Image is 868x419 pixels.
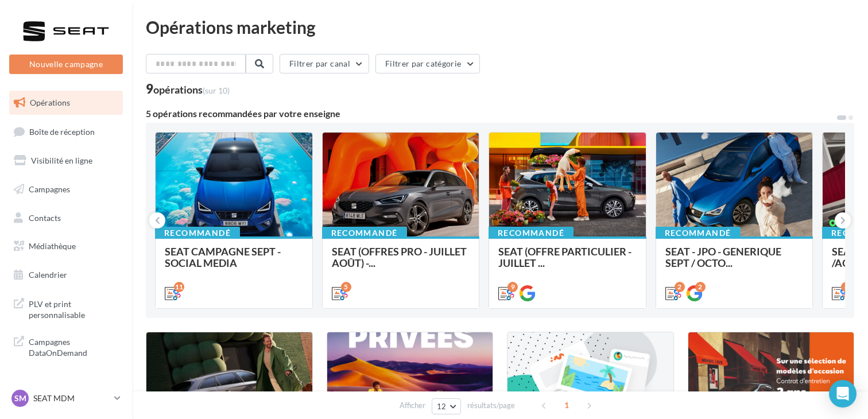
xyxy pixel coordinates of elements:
button: 12 [432,398,461,414]
a: Boîte de réception [7,119,125,144]
a: Médiathèque [7,234,125,258]
div: 9 [146,83,230,95]
button: Nouvelle campagne [9,55,123,74]
span: Contacts [29,212,61,222]
a: Visibilité en ligne [7,149,125,173]
a: Campagnes DataOnDemand [7,329,125,363]
a: Calendrier [7,263,125,287]
div: 9 [507,282,518,292]
div: Open Intercom Messenger [829,380,857,408]
span: Afficher [400,400,425,411]
div: 6 [841,282,851,292]
span: 1 [557,396,576,414]
p: SEAT MDM [33,393,110,404]
span: Calendrier [29,270,67,280]
span: Campagnes [29,184,70,194]
a: PLV et print personnalisable [7,292,125,325]
div: 2 [695,282,706,292]
span: PLV et print personnalisable [29,296,118,321]
button: Filtrer par catégorie [375,54,480,73]
a: Contacts [7,206,125,230]
span: Opérations [30,98,70,107]
span: Campagnes DataOnDemand [29,334,118,359]
span: Médiathèque [29,241,76,251]
div: Recommandé [489,227,573,239]
div: 5 [341,282,351,292]
div: 5 opérations recommandées par votre enseigne [146,109,836,118]
div: Opérations marketing [146,18,854,36]
div: Recommandé [155,227,240,239]
span: 12 [437,402,447,411]
span: résultats/page [467,400,515,411]
div: 11 [174,282,184,292]
span: Visibilité en ligne [31,156,92,165]
button: Filtrer par canal [280,54,369,73]
div: Recommandé [322,227,407,239]
span: Boîte de réception [29,126,95,136]
span: SM [14,393,26,404]
a: Campagnes [7,177,125,201]
a: Opérations [7,91,125,115]
span: SEAT CAMPAGNE SEPT - SOCIAL MEDIA [165,245,281,269]
div: opérations [153,84,230,95]
div: 2 [675,282,685,292]
span: SEAT (OFFRES PRO - JUILLET AOÛT) -... [332,245,467,269]
span: SEAT (OFFRE PARTICULIER - JUILLET ... [498,245,631,269]
span: SEAT - JPO - GENERIQUE SEPT / OCTO... [665,245,781,269]
a: SM SEAT MDM [9,387,123,409]
span: (sur 10) [203,86,230,95]
div: Recommandé [656,227,741,239]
